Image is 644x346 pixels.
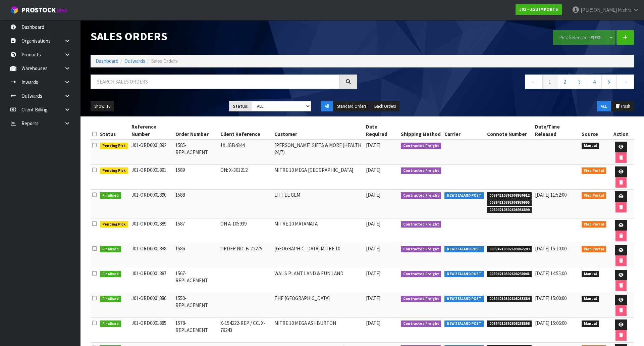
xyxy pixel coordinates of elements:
[401,320,441,327] span: Contracted Freight
[401,271,441,278] span: Contracted Freight
[130,293,174,317] td: J01-ORD0001886
[130,268,174,293] td: J01-ORD0001887
[597,101,611,112] button: ALL
[100,271,121,278] span: Finalised
[587,75,602,89] a: 4
[174,268,219,293] td: 1567-REPLACEMENT
[100,246,121,253] span: Finalised
[100,192,121,199] span: Finalised
[130,218,174,243] td: J01-ORD0001889
[401,221,441,228] span: Contracted Freight
[91,30,357,43] h1: Sales Orders
[100,167,128,174] span: Pending Pick
[174,243,219,268] td: 1586
[572,75,587,89] a: 3
[542,75,557,89] a: 1
[219,140,273,165] td: 1X JGB4344
[535,320,567,326] span: [DATE] 15:06:00
[364,121,399,140] th: Date Required
[581,7,617,13] span: [PERSON_NAME]
[100,296,121,302] span: Finalised
[444,246,484,253] span: NEW ZEALAND POST
[174,165,219,190] td: 1589
[273,317,364,342] td: MITRE 10 MEGA ASHBURTON
[233,103,249,109] strong: Status:
[582,192,606,199] span: Web Portal
[582,271,599,278] span: Manual
[485,121,534,140] th: Connote Number
[219,121,273,140] th: Client Reference
[582,246,606,253] span: Web Portal
[553,30,607,45] button: Pick Selected -FIFO
[487,192,532,199] span: 00894210392608936912
[535,245,567,252] span: [DATE] 15:10:00
[401,143,441,149] span: Contracted Freight
[130,190,174,218] td: J01-ORD0001890
[611,101,634,112] button: Trash
[582,167,606,174] span: Web Portal
[273,218,364,243] td: MITRE 10 MATAMATA
[124,58,145,64] a: Outwards
[616,75,634,89] a: →
[487,199,532,206] span: 00894210392608936905
[371,101,399,112] button: Back Orders
[557,75,572,89] a: 2
[91,101,114,112] button: Show: 10
[10,6,18,14] img: cube-alt.png
[366,142,380,148] span: [DATE]
[174,190,219,218] td: 1588
[525,75,543,89] a: ←
[535,270,567,277] span: [DATE] 14:55:00
[399,121,443,140] th: Shipping Method
[100,320,121,327] span: Finalised
[582,143,599,149] span: Manual
[444,192,484,199] span: NEW ZEALAND POST
[98,121,130,140] th: Status
[21,6,56,14] span: ProStock
[273,121,364,140] th: Customer
[151,58,178,64] span: Sales Orders
[443,121,485,140] th: Carrier
[582,221,606,228] span: Web Portal
[533,121,580,140] th: Date/Time Released
[516,4,562,15] a: J01 - JGB IMPORTS
[366,167,380,173] span: [DATE]
[96,58,118,64] a: Dashboard
[333,101,370,112] button: Standard Orders
[130,165,174,190] td: J01-ORD0001891
[580,121,608,140] th: Source
[519,6,558,12] strong: J01 - JGB IMPORTS
[321,101,333,112] button: All
[582,320,599,327] span: Manual
[130,121,174,140] th: Reference Number
[273,190,364,218] td: LITTLE GEM
[401,296,441,302] span: Contracted Freight
[366,220,380,227] span: [DATE]
[487,271,532,278] span: 00894210392608230041
[219,317,273,342] td: X-154222-REP / CC. X-79243
[273,140,364,165] td: [PERSON_NAME] GIFTS & MORE (HEALTH 24/7)
[590,34,601,41] strong: FIFO
[367,75,634,91] nav: Page navigation
[444,320,484,327] span: NEW ZEALAND POST
[57,7,67,14] small: WMS
[487,207,532,213] span: 00894210392608936899
[174,293,219,317] td: 1550-REPLACEMENT
[273,293,364,317] td: THE [GEOGRAPHIC_DATA]
[174,317,219,342] td: 1578-REPLACEMENT
[582,296,599,302] span: Manual
[535,192,567,198] span: [DATE] 11:52:00
[219,243,273,268] td: ORDER NO: B-72275
[130,243,174,268] td: J01-ORD0001888
[401,167,441,174] span: Contracted Freight
[174,218,219,243] td: 1587
[366,192,380,198] span: [DATE]
[219,165,273,190] td: ON: X-301212
[401,246,441,253] span: Contracted Freight
[174,140,219,165] td: 1585-REPLACEMENT
[601,75,616,89] a: 5
[401,192,441,199] span: Contracted Freight
[366,320,380,326] span: [DATE]
[130,317,174,342] td: J01-ORD0001885
[444,271,484,278] span: NEW ZEALAND POST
